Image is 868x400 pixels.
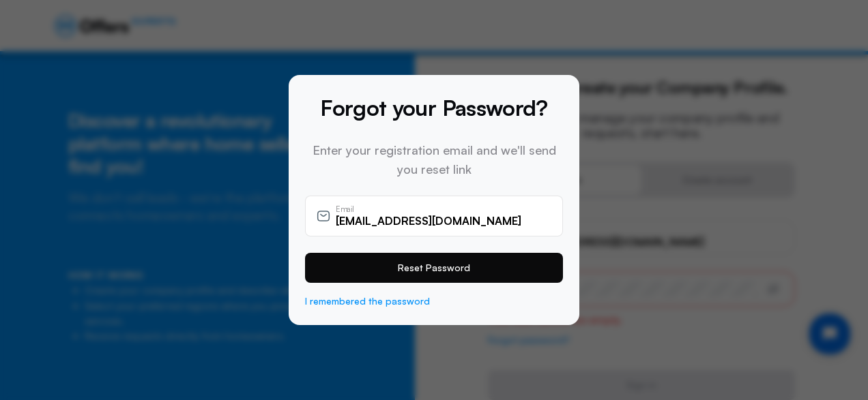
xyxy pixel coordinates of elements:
[336,205,353,213] p: Email
[305,294,430,309] button: I remembered the password
[305,140,563,180] p: Enter your registration email and we'll send you reset link
[12,12,53,52] button: Open chat widget
[305,253,563,283] button: Reset Password
[305,91,563,124] h5: Forgot your Password?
